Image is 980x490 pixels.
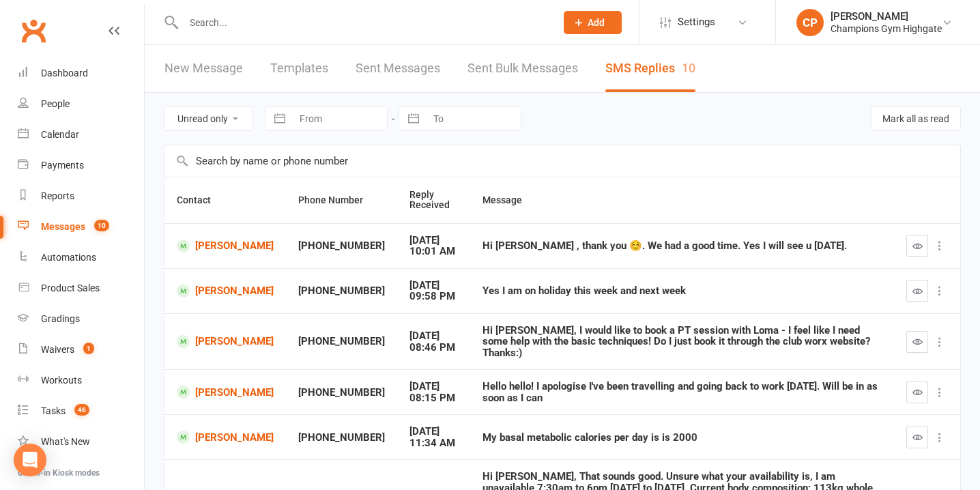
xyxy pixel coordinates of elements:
div: My basal metabolic calories per day is is 2000 [482,432,882,444]
th: Contact [164,177,286,223]
div: [DATE] [409,235,458,246]
a: Clubworx [16,14,51,48]
a: Templates [270,45,328,92]
a: SMS Replies10 [605,45,695,92]
a: [PERSON_NAME] [177,285,274,298]
a: People [18,89,144,119]
span: 10 [94,220,109,231]
div: [PHONE_NUMBER] [298,387,385,399]
div: [PHONE_NUMBER] [298,432,385,444]
div: Yes I am on holiday this week and next week [482,285,882,297]
span: Settings [678,7,715,38]
button: Add [564,11,622,34]
div: 08:15 PM [409,392,458,404]
th: Reply Received [397,177,470,223]
div: CP [796,9,824,36]
div: Hello hello! I apologise I've been travelling and going back to work [DATE]. Will be in as soon a... [482,381,882,403]
div: What's New [41,436,90,447]
a: Reports [18,181,144,212]
a: Automations [18,242,144,273]
button: Mark all as read [871,106,961,131]
a: [PERSON_NAME] [177,240,274,253]
div: Waivers [41,344,74,355]
a: Product Sales [18,273,144,304]
div: Workouts [41,375,82,386]
div: [DATE] [409,330,458,342]
a: What's New [18,427,144,457]
th: Message [470,177,894,223]
div: Hi [PERSON_NAME], I would like to book a PT session with Loma - I feel like I need some help with... [482,325,882,359]
a: Payments [18,150,144,181]
a: [PERSON_NAME] [177,431,274,444]
input: To [426,107,521,130]
div: 09:58 PM [409,291,458,302]
div: Payments [41,160,84,171]
span: 46 [74,404,89,416]
div: Product Sales [41,283,100,293]
div: 11:34 AM [409,437,458,449]
a: Dashboard [18,58,144,89]
a: Gradings [18,304,144,334]
a: Waivers 1 [18,334,144,365]
div: [PHONE_NUMBER] [298,336,385,347]
div: [PERSON_NAME] [831,10,942,23]
div: 08:46 PM [409,342,458,354]
div: Messages [41,221,85,232]
input: Search... [179,13,546,32]
a: Calendar [18,119,144,150]
a: Messages 10 [18,212,144,242]
div: Champions Gym Highgate [831,23,942,35]
a: Sent Bulk Messages [467,45,578,92]
input: From [292,107,387,130]
a: [PERSON_NAME] [177,386,274,399]
div: [DATE] [409,426,458,437]
a: [PERSON_NAME] [177,335,274,348]
div: Dashboard [41,68,88,78]
div: Calendar [41,129,79,140]
div: 10 [682,61,695,75]
span: Add [588,17,605,28]
div: Automations [41,252,96,263]
div: Reports [41,190,74,201]
div: People [41,98,70,109]
a: Workouts [18,365,144,396]
div: [DATE] [409,381,458,392]
div: [DATE] [409,280,458,291]
th: Phone Number [286,177,397,223]
div: [PHONE_NUMBER] [298,285,385,297]
div: Gradings [41,313,80,324]
div: [PHONE_NUMBER] [298,240,385,252]
a: Sent Messages [356,45,440,92]
input: Search by name or phone number [164,145,960,177]
div: Open Intercom Messenger [14,444,46,476]
span: 1 [83,343,94,354]
div: Tasks [41,405,66,416]
a: New Message [164,45,243,92]
a: Tasks 46 [18,396,144,427]
div: 10:01 AM [409,246,458,257]
div: Hi [PERSON_NAME] , thank you ☺️. We had a good time. Yes I will see u [DATE]. [482,240,882,252]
